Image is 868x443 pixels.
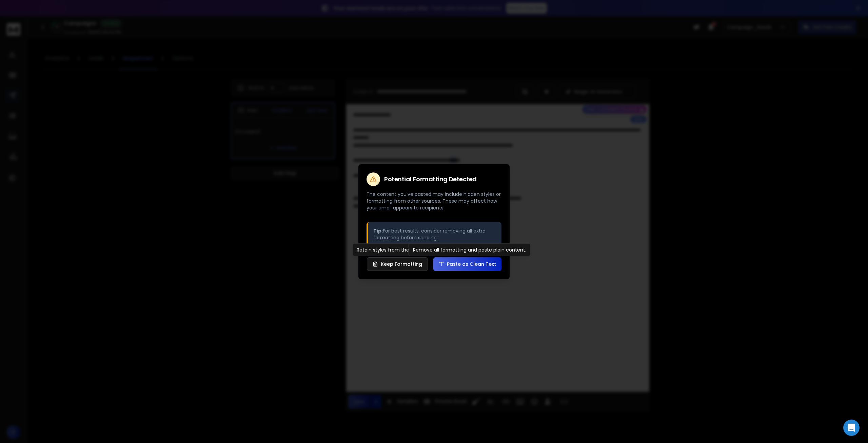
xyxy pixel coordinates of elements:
[409,243,531,256] div: Remove all formatting and paste plain content.
[373,227,383,234] strong: Tip:
[367,191,501,211] p: The content you've pasted may include hidden styles or formatting from other sources. These may a...
[433,257,501,271] button: Paste as Clean Text
[384,176,477,182] h2: Potential Formatting Detected
[367,257,428,271] button: Keep Formatting
[373,227,496,241] p: For best results, consider removing all extra formatting before sending.
[843,420,860,436] div: Open Intercom Messenger
[352,243,451,256] div: Retain styles from the original source.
